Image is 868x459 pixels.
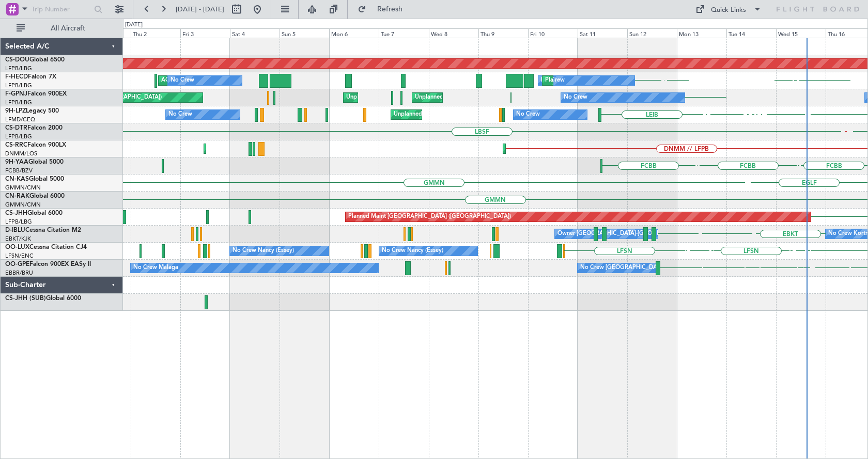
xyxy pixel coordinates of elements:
[711,5,746,15] div: Quick Links
[726,28,776,38] div: Tue 14
[5,65,32,72] a: LFPB/LBG
[5,142,27,148] span: CS-RRC
[541,73,565,88] div: No Crew
[5,176,29,182] span: CN-KAS
[690,1,767,18] button: Quick Links
[5,227,25,233] span: D-IBLU
[5,244,87,250] a: OO-LUXCessna Citation CJ4
[5,218,32,226] a: LFPB/LBG
[415,90,585,105] div: Unplanned Maint [GEOGRAPHIC_DATA] ([GEOGRAPHIC_DATA])
[5,57,29,63] span: CS-DOU
[11,20,112,37] button: All Aircraft
[382,243,443,259] div: No Crew Nancy (Essey)
[5,57,65,63] a: CS-DOUGlobal 6500
[5,125,63,131] a: CS-DTRFalcon 2000
[5,82,32,89] a: LFPB/LBG
[5,227,81,233] a: D-IBLUCessna Citation M2
[379,28,428,38] div: Tue 7
[5,159,64,165] a: 9H-YAAGlobal 5000
[5,108,59,114] a: 9H-LPZLegacy 500
[5,210,27,216] span: CS-JHH
[5,269,33,277] a: EBBR/BRU
[5,116,35,123] a: LFMD/CEQ
[171,73,194,88] div: No Crew
[5,74,56,80] a: F-HECDFalcon 7X
[578,28,627,38] div: Sat 11
[5,159,28,165] span: 9H-YAA
[5,108,26,114] span: 9H-LPZ
[368,6,412,13] span: Refresh
[5,252,34,260] a: LFSN/ENC
[5,91,67,97] a: F-GPNJFalcon 900EX
[564,90,587,105] div: No Crew
[5,261,29,267] span: OO-GPE
[394,107,516,122] div: Unplanned Maint Nice ([GEOGRAPHIC_DATA])
[353,1,415,18] button: Refresh
[5,150,37,157] a: DNMM/LOS
[677,28,726,38] div: Mon 13
[5,176,64,182] a: CN-KASGlobal 5000
[429,28,478,38] div: Wed 8
[27,25,109,32] span: All Aircraft
[133,260,178,276] div: No Crew Malaga
[5,142,66,148] a: CS-RRCFalcon 900LX
[5,261,91,267] a: OO-GPEFalcon 900EX EASy II
[5,91,27,97] span: F-GPNJ
[5,167,33,175] a: FCBB/BZV
[168,107,192,122] div: No Crew
[776,28,826,38] div: Wed 15
[5,74,28,80] span: F-HECD
[545,73,708,88] div: Planned Maint [GEOGRAPHIC_DATA] ([GEOGRAPHIC_DATA])
[5,184,41,192] a: GMMN/CMN
[32,2,91,17] input: Trip Number
[627,28,677,38] div: Sun 12
[5,235,31,243] a: EBKT/KJK
[5,133,32,140] a: LFPB/LBG
[5,244,29,250] span: OO-LUX
[5,193,29,199] span: CN-RAK
[5,125,27,131] span: CS-DTR
[5,210,63,216] a: CS-JHHGlobal 6000
[348,209,511,225] div: Planned Maint [GEOGRAPHIC_DATA] ([GEOGRAPHIC_DATA])
[233,243,294,259] div: No Crew Nancy (Essey)
[329,28,379,38] div: Mon 6
[528,28,578,38] div: Fri 10
[180,28,230,38] div: Fri 3
[346,90,516,105] div: Unplanned Maint [GEOGRAPHIC_DATA] ([GEOGRAPHIC_DATA])
[5,295,81,302] a: CS-JHH (SUB)Global 6000
[580,260,753,276] div: No Crew [GEOGRAPHIC_DATA] ([GEOGRAPHIC_DATA] National)
[516,107,540,122] div: No Crew
[557,226,697,242] div: Owner [GEOGRAPHIC_DATA]-[GEOGRAPHIC_DATA]
[5,295,46,302] span: CS-JHH (SUB)
[125,21,143,29] div: [DATE]
[280,28,329,38] div: Sun 5
[478,28,528,38] div: Thu 9
[5,99,32,106] a: LFPB/LBG
[161,73,270,88] div: AOG Maint Paris ([GEOGRAPHIC_DATA])
[5,193,65,199] a: CN-RAKGlobal 6000
[176,5,224,14] span: [DATE] - [DATE]
[230,28,280,38] div: Sat 4
[5,201,41,209] a: GMMN/CMN
[131,28,180,38] div: Thu 2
